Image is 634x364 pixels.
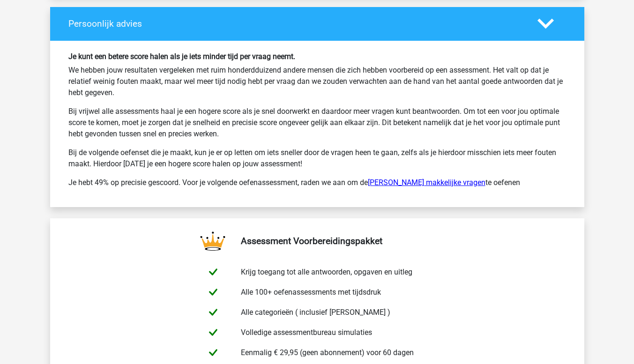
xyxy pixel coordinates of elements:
[68,52,566,61] h6: Je kunt een betere score halen als je iets minder tijd per vraag neemt.
[68,147,566,170] p: Bij de volgende oefenset die je maakt, kun je er op letten om iets sneller door de vragen heen te...
[68,106,566,140] p: Bij vrijwel alle assessments haal je een hogere score als je snel doorwerkt en daardoor meer vrag...
[68,177,566,188] p: Je hebt 49% op precisie gescoord. Voor je volgende oefenassessment, raden we aan om de te oefenen
[368,178,485,187] a: [PERSON_NAME] makkelijke vragen
[68,65,566,98] p: We hebben jouw resultaten vergeleken met ruim honderdduizend andere mensen die zich hebben voorbe...
[68,18,523,29] h4: Persoonlijk advies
